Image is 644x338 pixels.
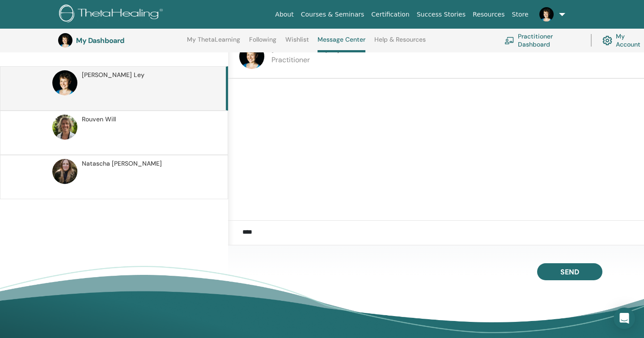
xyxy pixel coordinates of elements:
img: default.jpg [239,44,264,69]
a: Resources [469,6,508,23]
a: Wishlist [285,36,309,50]
a: Success Stories [413,6,469,23]
img: default.jpg [52,159,77,184]
span: Send [560,267,579,277]
a: Message Center [318,36,365,52]
a: Following [249,36,276,50]
span: Natascha [PERSON_NAME] [82,159,162,168]
img: default.jpg [58,33,72,47]
a: Courses & Seminars [297,6,368,23]
span: Rouven Will [82,115,116,124]
a: My ThetaLearning [187,36,240,50]
div: Open Intercom Messenger [614,308,635,329]
span: [PERSON_NAME] Ley [271,44,341,54]
a: Certification [368,6,413,23]
img: default.jpg [52,115,77,140]
h3: My Dashboard [76,36,165,45]
button: Send [537,263,602,280]
img: default.jpg [52,70,77,95]
a: Help & Resources [374,36,426,50]
a: Practitioner Dashboard [504,30,580,50]
a: About [271,6,297,23]
img: logo.png [59,4,166,25]
p: Practitioner [271,55,341,65]
img: chalkboard-teacher.svg [504,37,514,44]
span: [PERSON_NAME] Ley [82,70,144,80]
a: Store [508,6,532,23]
img: default.jpg [539,7,554,21]
img: cog.svg [602,34,612,47]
